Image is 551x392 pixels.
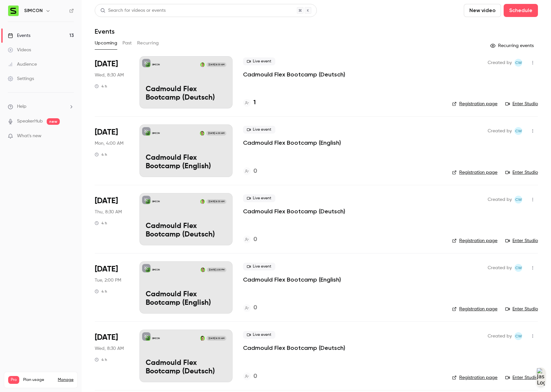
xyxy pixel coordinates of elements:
[95,196,118,206] span: [DATE]
[152,63,160,66] p: SIMCON
[146,154,226,171] p: Cadmould Flex Bootcamp (English)
[505,101,538,107] a: Enter Studio
[122,38,132,48] button: Past
[146,359,226,376] p: Cadmould Flex Bootcamp (Deutsch)
[58,377,73,383] a: Manage
[514,264,522,272] span: Christopher Wynes
[200,62,205,67] img: Florian Cramer
[488,332,512,340] span: Created by
[201,268,205,272] img: Moritz Conrad
[95,264,118,274] span: [DATE]
[464,4,501,17] button: New video
[206,199,226,204] span: [DATE] 8:30 AM
[243,71,345,78] a: Cadmould Flex Bootcamp (Deutsch)
[253,98,256,107] h4: 1
[95,193,129,245] div: Oct 30 Thu, 8:30 AM (Europe/Berlin)
[505,169,538,176] a: Enter Studio
[243,167,257,176] a: 0
[515,332,522,340] span: CW
[23,377,54,383] span: Plan usage
[47,118,60,125] span: new
[243,126,275,134] span: Live event
[95,140,123,147] span: Mon, 4:00 AM
[139,330,233,382] a: Cadmould Flex Bootcamp (Deutsch)SIMCONHenrik Starch[DATE] 8:30 AMCadmould Flex Bootcamp (Deutsch)
[139,56,233,108] a: Cadmould Flex Bootcamp (Deutsch)SIMCONFlorian Cramer[DATE] 8:30 AMCadmould Flex Bootcamp (Deutsch)
[452,237,497,244] a: Registration page
[100,7,166,14] div: Search for videos or events
[200,336,205,340] img: Henrik Starch
[452,169,497,176] a: Registration page
[95,332,118,343] span: [DATE]
[206,62,226,67] span: [DATE] 8:30 AM
[95,152,107,157] div: 4 h
[152,132,160,135] p: SIMCON
[95,27,115,35] h1: Events
[243,235,257,244] a: 0
[243,194,275,202] span: Live event
[95,72,124,78] span: Wed, 8:30 AM
[95,59,118,69] span: [DATE]
[206,131,226,136] span: [DATE] 4:00 AM
[253,303,257,312] h4: 0
[515,264,522,272] span: CW
[152,268,160,271] p: SIMCON
[488,127,512,135] span: Created by
[95,277,121,284] span: Tue, 2:00 PM
[514,127,522,135] span: Christopher Wynes
[146,85,226,102] p: Cadmould Flex Bootcamp (Deutsch)
[139,193,233,245] a: Cadmould Flex Bootcamp (Deutsch)SIMCONFlorian Cramer[DATE] 8:30 AMCadmould Flex Bootcamp (Deutsch)
[488,196,512,204] span: Created by
[95,127,118,138] span: [DATE]
[505,237,538,244] a: Enter Studio
[8,376,19,384] span: Pro
[200,199,205,204] img: Florian Cramer
[452,306,497,312] a: Registration page
[152,200,160,203] p: SIMCON
[488,59,512,67] span: Created by
[514,332,522,340] span: Christopher Wynes
[206,336,226,340] span: [DATE] 8:30 AM
[95,124,129,177] div: Oct 27 Mon, 4:00 AM (Europe/Berlin)
[253,235,257,244] h4: 0
[8,75,34,82] div: Settings
[243,263,275,270] span: Live event
[17,118,43,125] a: SpeakerHub
[8,103,74,110] li: help-dropdown-opener
[95,56,129,108] div: Oct 22 Wed, 8:30 AM (Europe/Berlin)
[8,47,31,53] div: Videos
[243,139,341,147] a: Cadmould Flex Bootcamp (English)
[243,276,341,284] a: Cadmould Flex Bootcamp (English)
[8,61,37,68] div: Audience
[487,41,538,51] button: Recurring events
[24,8,43,14] h6: SIMCON
[452,101,497,107] a: Registration page
[243,344,345,352] a: Cadmould Flex Bootcamp (Deutsch)
[139,124,233,177] a: Cadmould Flex Bootcamp (English)SIMCONMoritz Conrad[DATE] 4:00 AMCadmould Flex Bootcamp (English)
[253,167,257,176] h4: 0
[505,306,538,312] a: Enter Studio
[515,59,522,67] span: CW
[95,220,107,226] div: 4 h
[243,207,345,215] p: Cadmould Flex Bootcamp (Deutsch)
[139,261,233,314] a: Cadmould Flex Bootcamp (English)SIMCONMoritz Conrad[DATE] 2:00 PMCadmould Flex Bootcamp (English)
[243,372,257,381] a: 0
[146,290,226,307] p: Cadmould Flex Bootcamp (English)
[8,32,30,39] div: Events
[146,222,226,239] p: Cadmould Flex Bootcamp (Deutsch)
[515,127,522,135] span: CW
[8,6,19,16] img: SIMCON
[505,374,538,381] a: Enter Studio
[243,303,257,312] a: 0
[137,38,159,48] button: Recurring
[17,133,41,139] span: What's new
[95,357,107,362] div: 4 h
[95,330,129,382] div: Nov 12 Wed, 8:30 AM (Europe/Berlin)
[504,4,538,17] button: Schedule
[17,103,26,110] span: Help
[95,289,107,294] div: 4 h
[95,84,107,89] div: 4 h
[243,57,275,65] span: Live event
